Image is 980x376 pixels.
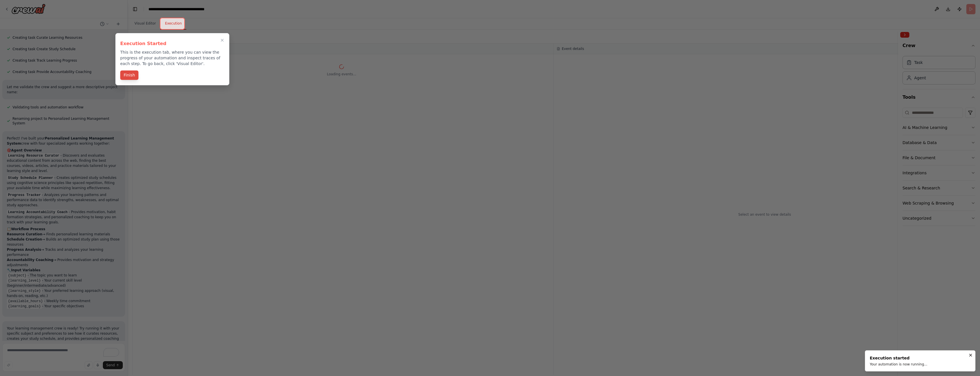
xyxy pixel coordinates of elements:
[120,49,224,66] p: This is the execution tab, where you can view the progress of your automation and inspect traces ...
[120,70,138,80] button: Finish
[870,362,927,367] div: Your automation is now running...
[219,37,226,44] button: Close walkthrough
[120,40,224,47] h3: Execution Started
[870,355,927,361] div: Execution started
[131,5,139,13] button: Hide left sidebar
